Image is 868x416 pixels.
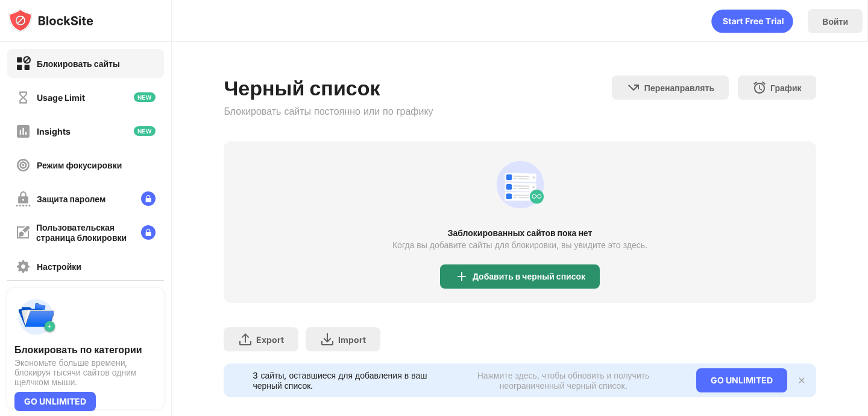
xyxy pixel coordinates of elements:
div: Export [256,334,284,345]
div: Войти [822,16,848,27]
div: GO UNLIMITED [696,368,787,392]
img: new-icon.svg [134,126,156,136]
img: x-button.svg [797,376,807,385]
img: time-usage-off.svg [16,90,31,105]
div: Когда вы добавите сайты для блокировки, вы увидите это здесь. [392,240,647,250]
div: 3 сайты, оставшиеся для добавления в ваш черный список. [253,370,438,391]
img: focus-off.svg [16,158,31,173]
img: lock-menu.svg [141,225,156,240]
div: График [770,83,802,93]
div: Перенаправлять [644,83,714,93]
div: Import [338,334,366,345]
div: Блокировать сайты постоянно или по графику [224,105,433,117]
img: logo-blocksite.svg [8,8,93,33]
div: Защита паролем [37,194,105,204]
img: new-icon.svg [134,92,156,102]
img: password-protection-off.svg [16,191,31,206]
div: Блокировать сайты [37,59,120,69]
img: lock-menu.svg [141,191,156,206]
div: Режим фокусировки [37,160,122,170]
div: Пользовательская страница блокировки [36,222,131,243]
div: Добавить в черный список [473,272,585,281]
div: Блокировать по категории [14,344,157,356]
div: Usage Limit [37,92,85,103]
img: settings-off.svg [16,259,31,274]
img: push-categories.svg [14,295,58,339]
div: Нажмите здесь, чтобы обновить и получить неограниченный черный список. [445,370,682,391]
div: Insights [37,126,71,136]
div: animation [711,9,793,33]
div: Черный список [224,75,433,100]
div: Экономьте больше времени, блокируя тысячи сайтов одним щелчком мыши. [14,358,157,387]
img: block-on.svg [16,56,31,71]
img: insights-off.svg [16,124,31,139]
div: Заблокированных сайтов пока нет [224,228,816,238]
div: GO UNLIMITED [14,392,96,411]
div: Настройки [37,261,81,272]
div: animation [491,156,549,214]
img: customize-block-page-off.svg [16,225,30,240]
